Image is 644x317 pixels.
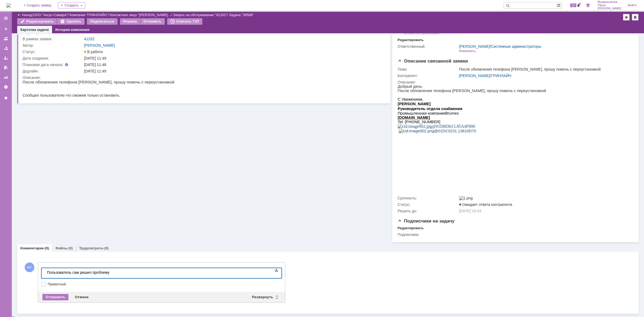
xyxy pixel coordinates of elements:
span: Brumex [47,27,61,31]
div: Автор: [23,43,83,48]
div: Изменить [459,49,476,53]
div: Описание: [398,80,631,84]
span: : [PHONE_NUMBER] [5,35,43,40]
div: (0) [45,246,49,250]
a: Системные администраторы [491,44,541,49]
img: cid:image002.png@01DC0231.13810D70 [1,45,78,49]
a: Заявки в моей ответственности [2,44,10,53]
span: Ожидает ответа контрагента [459,202,512,207]
div: Тема: [398,67,458,71]
div: Контрагент: [398,74,458,78]
div: Плановая дата начала: [23,63,76,67]
a: Назад [22,13,32,17]
a: Трудозатраты [79,246,104,250]
a: Заявки на командах [2,34,10,43]
a: Компания "ГРИНЛАЙН" [69,13,108,17]
a: Карточка задачи [20,28,49,32]
div: [DATE] 11:49 [84,56,381,60]
div: В рамках заявки: [23,37,83,41]
span: Подписчики на задачу [398,218,455,224]
a: Отчеты [2,73,10,82]
div: / [110,13,173,17]
div: Срочность: [398,196,458,200]
div: Описание: [23,75,382,80]
a: Контактное лицо "[PERSON_NAME]… [110,13,171,17]
label: Приватный [48,282,281,286]
div: [DATE] 11:49 [84,69,381,73]
a: Файлы [55,246,68,250]
div: Сделать домашней страницей [632,14,638,20]
a: [PERSON_NAME] [459,74,490,78]
div: (0) [104,246,109,250]
div: / [69,13,110,17]
span: Мукминьзянов [598,1,621,4]
span: Раиль [598,4,621,7]
a: История изменения [55,28,89,32]
div: Статус: [398,202,458,207]
a: [PERSON_NAME] [459,44,490,49]
div: Решить до: [398,209,458,213]
div: Подписчики: [398,232,458,237]
div: / [459,44,541,49]
div: Добавить в избранное [623,14,630,20]
div: Дедлайн: [23,69,83,73]
div: После обновления телефона [PERSON_NAME], прошу помочь с переустановкой [459,67,630,71]
span: МР [25,263,34,272]
a: [PERSON_NAME] [84,43,115,48]
span: 12 [570,3,576,7]
div: Редактировать [398,226,424,230]
div: Дата создания: [23,56,83,60]
div: | [32,13,33,17]
a: Создать заявку [2,25,10,33]
div: (0) [68,246,73,250]
div: Ответственный: [398,44,458,49]
span: [DATE] 15:43 [459,209,481,213]
a: Перейти на домашнюю страницу [6,3,11,8]
a: ГРИНЛАЙН [491,74,511,78]
div: [DATE] 11:48 [84,63,381,67]
div: / [459,74,630,78]
a: Перейти в интерфейс администратора [585,2,591,9]
img: logo [6,3,11,8]
a: Комментарии [20,246,44,250]
a: Мои согласования [2,63,10,72]
div: / [173,13,229,17]
span: Расширенный поиск [557,2,562,8]
a: Мои заявки [2,54,10,62]
span: В работе [84,50,103,54]
div: Задача "28589" [229,13,254,17]
div: Редактировать [398,38,424,42]
a: 41332 [84,37,94,41]
a: Запрос на обслуживание "41332" [173,13,227,17]
a: Настройки [2,83,10,91]
span: [PERSON_NAME] [598,7,621,10]
a: ООО "Аксус-Самара" [33,13,68,17]
div: Создать [58,2,85,9]
img: 1.png [459,196,473,200]
div: / [33,13,69,17]
span: Показать панель инструментов [273,267,280,274]
div: Статус: [23,50,83,54]
span: Описание связанной заявки [398,59,468,64]
div: Пользователь сам решил проблему [2,2,78,6]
